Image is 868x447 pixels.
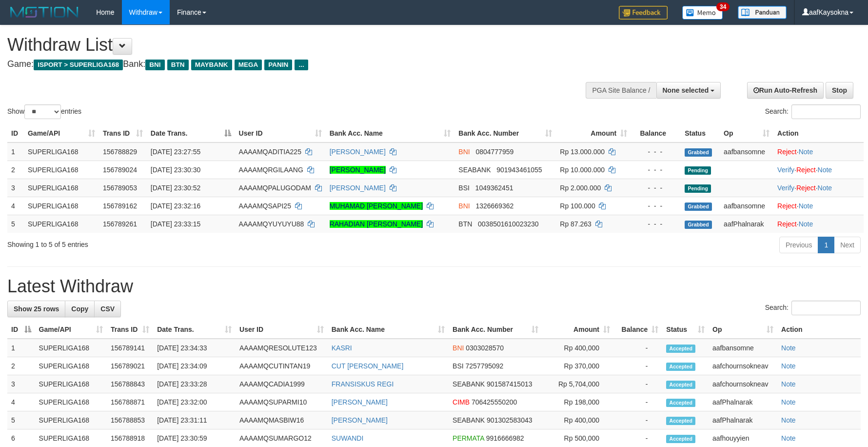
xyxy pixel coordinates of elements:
[773,179,864,197] td: · ·
[453,434,484,442] span: PERMATA
[826,82,853,99] a: Stop
[475,184,513,192] span: Copy 1049362451 to clipboard
[330,166,386,174] a: [PERSON_NAME]
[7,236,355,249] div: Showing 1 to 5 of 5 entries
[153,339,236,357] td: [DATE] 23:34:33
[685,203,712,211] span: Grabbed
[560,184,601,192] span: Rp 2.000.000
[7,411,35,429] td: 5
[685,148,712,157] span: Grabbed
[709,375,777,393] td: aafchournsokneav
[330,220,423,228] a: RAHADIAN [PERSON_NAME]
[107,357,153,375] td: 156789021
[799,148,813,156] a: Note
[7,104,81,119] label: Show entries
[773,142,864,161] td: ·
[153,357,236,375] td: [DATE] 23:34:09
[542,393,614,411] td: Rp 198,000
[103,184,137,192] span: 156789053
[681,124,720,142] th: Status
[709,411,777,429] td: aafPhalnarak
[454,124,556,142] th: Bank Acc. Number: activate to sort column ascending
[720,197,773,215] td: aafbansomne
[107,321,153,339] th: Trans ID: activate to sort column ascending
[716,2,730,11] span: 34
[7,357,35,375] td: 2
[332,398,388,406] a: [PERSON_NAME]
[107,339,153,357] td: 156789141
[796,166,816,174] a: Reject
[487,380,532,388] span: Copy 901587415013 to clipboard
[24,197,99,215] td: SUPERLIGA168
[35,393,107,411] td: SUPERLIGA168
[332,344,352,352] a: KASRI
[818,237,834,253] a: 1
[458,202,470,210] span: BNI
[24,104,61,119] select: Showentries
[151,220,200,228] span: [DATE] 23:33:15
[99,124,147,142] th: Trans ID: activate to sort column ascending
[103,220,137,228] span: 156789261
[34,60,123,70] span: ISPORT > SUPERLIGA168
[556,124,631,142] th: Amount: activate to sort column ascending
[94,301,121,317] a: CSV
[656,82,721,99] button: None selected
[35,339,107,357] td: SUPERLIGA168
[666,345,695,353] span: Accepted
[818,166,832,174] a: Note
[777,184,794,192] a: Verify
[24,179,99,197] td: SUPERLIGA168
[709,321,777,339] th: Op: activate to sort column ascending
[7,60,569,69] h4: Game: Bank:
[153,411,236,429] td: [DATE] 23:31:11
[781,434,796,442] a: Note
[663,86,709,94] span: None selected
[145,60,164,70] span: BNI
[35,411,107,429] td: SUPERLIGA168
[765,301,861,315] label: Search:
[107,393,153,411] td: 156788871
[453,398,470,406] span: CIMB
[773,197,864,215] td: ·
[326,124,455,142] th: Bank Acc. Name: activate to sort column ascending
[107,411,153,429] td: 156788853
[71,305,88,313] span: Copy
[103,166,137,174] span: 156789024
[235,60,262,70] span: MEGA
[635,165,677,175] div: - - -
[666,435,695,443] span: Accepted
[295,60,308,70] span: ...
[777,321,861,339] th: Action
[7,179,24,197] td: 3
[236,321,328,339] th: User ID: activate to sort column ascending
[332,416,388,424] a: [PERSON_NAME]
[662,321,709,339] th: Status: activate to sort column ascending
[773,124,864,142] th: Action
[791,104,861,119] input: Search:
[635,201,677,211] div: - - -
[486,434,524,442] span: Copy 9916666982 to clipboard
[7,339,35,357] td: 1
[7,5,81,20] img: MOTION_logo.png
[720,124,773,142] th: Op: activate to sort column ascending
[458,166,491,174] span: SEABANK
[586,82,656,99] div: PGA Site Balance /
[542,411,614,429] td: Rp 400,000
[107,375,153,393] td: 156788843
[328,321,449,339] th: Bank Acc. Name: activate to sort column ascending
[151,148,200,156] span: [DATE] 23:27:55
[153,375,236,393] td: [DATE] 23:33:28
[666,399,695,407] span: Accepted
[239,220,304,228] span: AAAAMQYUYUYU88
[773,215,864,233] td: ·
[614,411,662,429] td: -
[796,184,816,192] a: Reject
[103,202,137,210] span: 156789162
[781,362,796,370] a: Note
[167,60,189,70] span: BTN
[65,301,95,317] a: Copy
[834,237,861,253] a: Next
[332,362,404,370] a: CUT [PERSON_NAME]
[153,393,236,411] td: [DATE] 23:32:00
[779,237,818,253] a: Previous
